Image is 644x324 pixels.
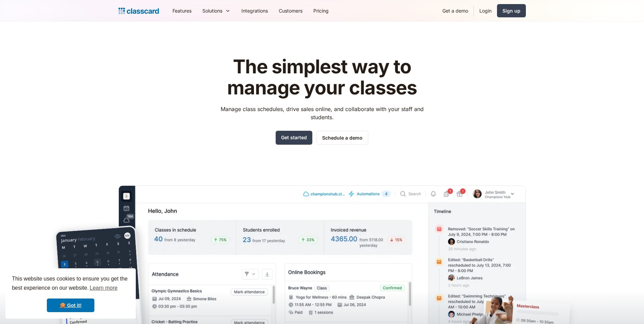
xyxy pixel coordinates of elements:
a: Integrations [236,3,273,18]
a: Get started [276,131,312,145]
a: dismiss cookie message [47,299,94,312]
div: Solutions [202,7,222,14]
a: Sign up [497,4,526,17]
h1: The simplest way to manage your classes [214,56,430,98]
a: Login [474,3,497,18]
div: cookieconsent [5,268,136,319]
a: Schedule a demo [316,131,368,145]
div: Solutions [197,3,236,18]
a: Features [167,3,197,18]
a: Get a demo [437,3,474,18]
a: Pricing [308,3,334,18]
span: This website uses cookies to ensure you get the best experience on our website. [12,275,129,293]
a: Customers [273,3,308,18]
div: Sign up [502,7,520,14]
p: Manage class schedules, drive sales online, and collaborate with your staff and students. [214,105,430,121]
a: learn more about cookies [89,283,118,293]
a: Logo [118,6,159,16]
